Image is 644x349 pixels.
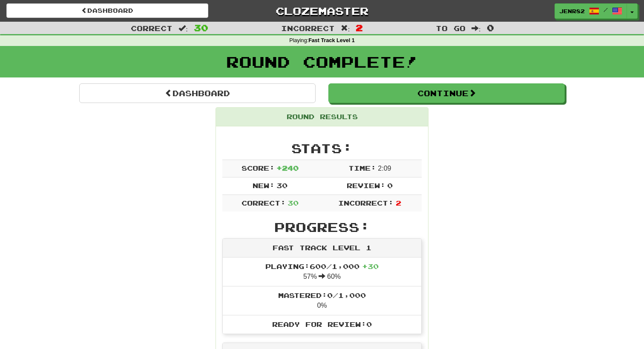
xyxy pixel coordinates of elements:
li: 57% 60% [223,257,421,286]
div: Fast Track Level 1 [223,239,421,257]
button: Continue [328,83,565,103]
span: Score: [241,164,275,172]
span: Incorrect [281,24,335,32]
span: + 30 [362,262,379,270]
span: : [178,25,188,32]
strong: Fast Track Level 1 [308,37,355,43]
span: 2 [356,23,363,33]
div: Round Results [216,108,428,126]
span: 30 [287,199,299,207]
span: Playing: 600 / 1,000 [265,262,379,270]
a: Dashboard [79,83,316,103]
span: 30 [194,23,208,33]
span: Correct: [241,199,286,207]
span: 2 : 0 9 [378,165,391,172]
span: To go [436,24,466,32]
span: New: [253,181,275,189]
h2: Progress: [222,220,422,234]
span: : [341,25,350,32]
a: Jenr82 / [555,3,627,19]
h2: Stats: [222,141,422,155]
span: Review: [347,181,385,189]
span: 2 [396,199,401,207]
li: 0% [223,286,421,315]
span: / [604,7,608,13]
a: Dashboard [6,3,208,18]
span: Incorrect: [338,199,394,207]
span: : [471,25,481,32]
h1: Round Complete! [3,53,641,70]
span: 0 [487,23,494,33]
span: Mastered: 0 / 1,000 [278,291,366,299]
span: 30 [276,181,287,189]
span: Time: [348,164,376,172]
span: Ready for Review: 0 [272,320,372,328]
span: + 240 [276,164,299,172]
span: 0 [387,181,393,189]
span: Jenr82 [559,7,585,15]
a: Clozemaster [221,3,423,18]
span: Correct [131,24,172,32]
